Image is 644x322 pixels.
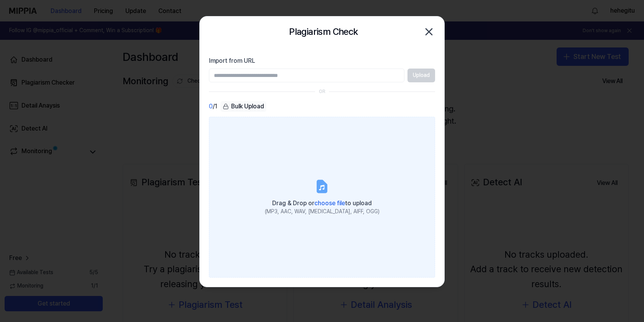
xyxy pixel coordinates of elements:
label: Import from URL [209,56,435,65]
h2: Plagiarism Check [289,25,358,39]
button: Bulk Upload [220,101,266,112]
div: Bulk Upload [220,101,266,112]
div: OR [319,88,325,95]
span: Drag & Drop or to upload [272,199,372,207]
span: 0 [209,102,213,111]
div: (MP3, AAC, WAV, [MEDICAL_DATA], AIFF, OGG) [265,208,379,216]
span: choose file [314,199,345,207]
div: / 1 [209,101,217,112]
